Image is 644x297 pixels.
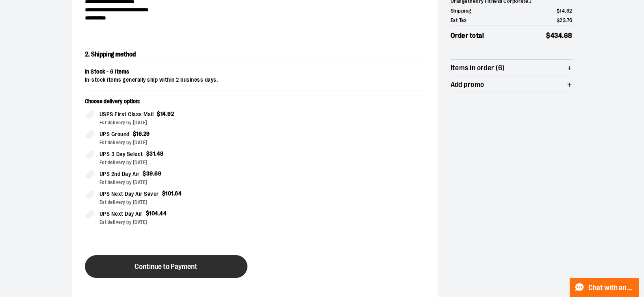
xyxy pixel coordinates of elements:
input: UPS Ground$16.29Est delivery by [DATE] [85,130,95,139]
span: $ [546,32,551,39]
span: . [565,8,566,14]
span: $ [146,210,150,217]
span: UPS 2nd Day Air [100,169,140,179]
span: 76 [567,17,572,23]
span: UPS Ground [100,130,130,139]
div: Est delivery by [DATE] [100,139,248,146]
span: $ [162,190,166,197]
div: Est delivery by [DATE] [100,159,248,166]
span: $ [557,17,560,23]
input: UPS 3 Day Select$31.48Est delivery by [DATE] [85,150,95,159]
span: Continue to Payment [134,263,197,271]
div: Est delivery by [DATE] [100,199,248,206]
p: Choose delivery option: [85,98,248,110]
span: $ [146,150,150,157]
span: . [155,150,157,157]
span: 29 [143,130,150,137]
button: Add promo [451,76,572,93]
span: . [173,190,175,197]
button: Continue to Payment [85,255,247,278]
span: 14 [559,8,565,14]
span: . [562,32,564,39]
span: UPS Next Day Air Saver [100,189,159,199]
button: Items in order (6) [451,60,572,76]
span: . [166,111,168,117]
div: Est delivery by [DATE] [100,119,248,126]
span: 31 [150,150,155,157]
span: 434 [551,32,562,39]
span: USPS First Class Mail [100,110,154,119]
div: Est delivery by [DATE] [100,179,248,186]
span: Chat with an Expert [588,284,634,292]
span: Shipping [451,7,471,15]
span: $ [157,111,160,117]
span: $ [143,170,146,177]
span: 101 [165,190,173,197]
span: 48 [157,150,164,157]
span: 39 [146,170,153,177]
span: $ [557,8,560,14]
input: UPS Next Day Air$104.44Est delivery by [DATE] [85,209,95,219]
span: . [153,170,155,177]
div: Est delivery by [DATE] [100,219,248,226]
span: Est Tax [451,16,467,24]
span: 14 [160,111,166,117]
button: Chat with an Expert [570,278,640,297]
input: UPS Next Day Air Saver$101.64Est delivery by [DATE] [85,189,95,199]
span: Order total [451,30,484,41]
span: 64 [175,190,182,197]
span: Add promo [451,81,484,89]
input: USPS First Class Mail$14.92Est delivery by [DATE] [85,110,95,119]
div: In Stock - 6 items [85,68,425,76]
span: 23 [559,17,566,23]
h2: 2. Shipping method [85,48,425,61]
span: . [566,17,567,23]
input: UPS 2nd Day Air$39.69Est delivery by [DATE] [85,169,95,179]
span: 44 [160,210,167,217]
span: UPS Next Day Air [100,209,143,219]
span: 16 [136,130,142,137]
span: 69 [154,170,161,177]
span: 92 [167,111,174,117]
span: 68 [564,32,572,39]
span: 104 [149,210,158,217]
span: . [142,130,143,137]
span: . [158,210,160,217]
span: $ [133,130,137,137]
span: 92 [566,8,572,14]
div: In-stock items generally ship within 2 business days. [85,76,425,84]
span: UPS 3 Day Select [100,150,143,159]
span: Items in order (6) [451,64,505,72]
